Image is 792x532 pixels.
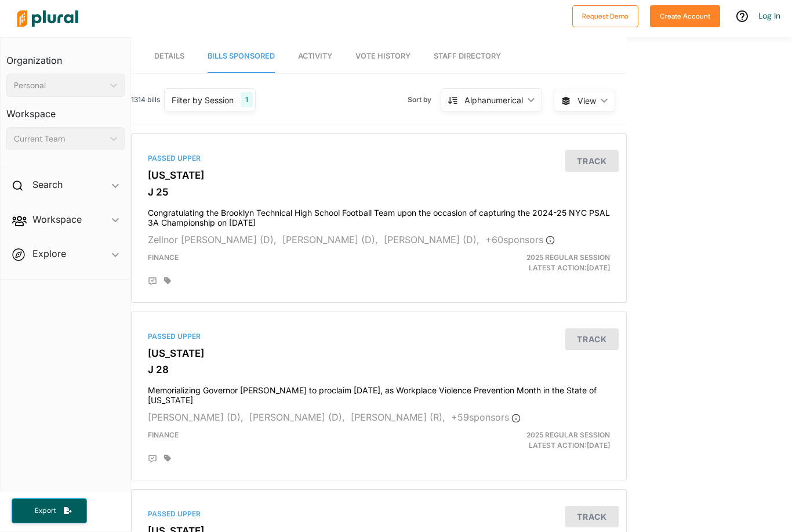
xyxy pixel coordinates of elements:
a: Bills Sponsored [208,40,275,73]
a: Create Account [650,9,720,21]
div: 1 [241,92,253,107]
button: Track [565,150,619,172]
span: Zellnor [PERSON_NAME] (D), [148,234,277,245]
a: Vote History [355,40,410,73]
span: Finance [148,253,179,262]
a: Staff Directory [434,40,501,73]
span: [PERSON_NAME] (D), [148,411,244,423]
button: Request Demo [572,5,638,27]
span: 1314 bills [131,95,160,105]
span: 2025 Regular Session [526,253,610,262]
div: Latest Action: [DATE] [459,252,619,273]
button: Create Account [650,5,720,27]
div: Alphanumerical [464,94,523,106]
span: [PERSON_NAME] (D), [384,234,479,245]
a: Details [154,40,184,73]
button: Track [565,506,619,527]
span: Bills Sponsored [208,52,275,60]
a: Activity [298,40,332,73]
div: Latest Action: [DATE] [459,430,619,451]
span: Sort by [408,95,441,105]
div: Personal [14,79,106,92]
span: [PERSON_NAME] (D), [282,234,378,245]
span: + 59 sponsor s [451,411,521,423]
span: Export [27,506,64,516]
h3: [US_STATE] [148,169,610,181]
a: Request Demo [572,9,638,21]
span: Details [154,52,184,60]
h3: [US_STATE] [148,348,610,359]
span: Vote History [355,52,410,60]
div: Add tags [164,277,171,285]
h3: J 28 [148,364,610,375]
div: Filter by Session [172,94,234,106]
div: Current Team [14,133,106,145]
span: Finance [148,430,179,439]
div: Passed Upper [148,331,610,342]
h3: Workspace [6,97,125,122]
div: Add tags [164,454,171,462]
button: Track [565,328,619,350]
h3: Organization [6,44,125,69]
div: Passed Upper [148,153,610,164]
div: Passed Upper [148,509,610,519]
h3: J 25 [148,186,610,198]
div: Add Position Statement [148,277,157,286]
div: Add Position Statement [148,454,157,464]
span: [PERSON_NAME] (R), [351,411,445,423]
h4: Congratulating the Brooklyn Technical High School Football Team upon the occasion of capturing th... [148,202,610,228]
span: + 60 sponsor s [485,234,555,245]
a: Log In [758,10,780,21]
span: View [577,95,596,107]
span: 2025 Regular Session [526,430,610,439]
button: Export [12,498,87,523]
h4: Memorializing Governor [PERSON_NAME] to proclaim [DATE], as Workplace Violence Prevention Month i... [148,380,610,406]
h2: Search [32,178,63,191]
span: Activity [298,52,332,60]
span: [PERSON_NAME] (D), [249,411,345,423]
